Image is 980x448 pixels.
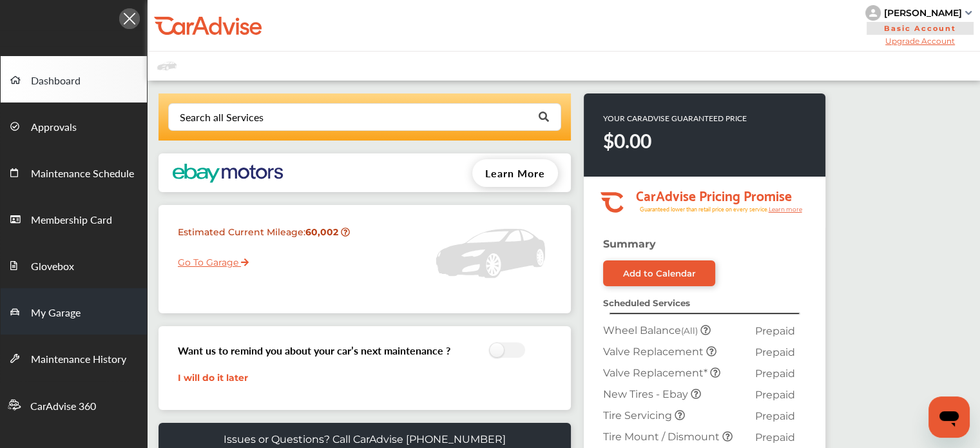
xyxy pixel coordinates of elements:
[865,36,975,46] span: Upgrade Account
[603,346,706,358] span: Valve Replacement
[1,195,147,242] a: Membership Card
[119,8,140,29] img: Icon.5fd9dcc7.svg
[754,389,794,401] span: Prepaid
[168,247,249,271] a: Go To Garage
[754,431,794,443] span: Prepaid
[635,183,791,206] tspan: CarAdvise Pricing Promise
[754,325,794,337] span: Prepaid
[603,298,690,308] strong: Scheduled Services
[754,367,794,380] span: Prepaid
[603,260,715,286] a: Add to Calendar
[884,7,962,19] div: [PERSON_NAME]
[31,305,81,322] span: My Garage
[1,242,147,288] a: Glovebox
[157,58,177,74] img: placeholder_car.fcab19be.svg
[867,22,974,35] span: Basic Account
[603,113,747,124] p: YOUR CARADVISE GUARANTEED PRICE
[623,268,696,278] div: Add to Calendar
[928,396,970,438] iframe: Button to launch messaging window
[603,367,710,379] span: Valve Replacement*
[603,431,722,443] span: Tire Mount / Dismount
[31,166,134,182] span: Maintenance Schedule
[1,149,147,195] a: Maintenance Schedule
[31,258,74,275] span: Glovebox
[603,238,656,250] strong: Summary
[603,388,691,400] span: New Tires - Ebay
[1,56,147,102] a: Dashboard
[31,73,81,90] span: Dashboard
[168,221,357,254] div: Estimated Current Mileage :
[603,127,651,154] strong: $0.00
[224,433,506,445] p: Issues or Questions? Call CarAdvise [PHONE_NUMBER]
[1,335,147,381] a: Maintenance History
[31,212,112,229] span: Membership Card
[31,351,126,368] span: Maintenance History
[436,211,545,295] img: placeholder_car.5a1ece94.svg
[639,205,768,213] tspan: Guaranteed lower than retail price on every service.
[754,346,794,358] span: Prepaid
[603,324,700,336] span: Wheel Balance
[30,398,96,415] span: CarAdvise 360
[768,206,802,213] tspan: Learn more
[754,410,794,422] span: Prepaid
[178,372,248,384] a: I will do it later
[31,119,77,136] span: Approvals
[180,112,264,122] div: Search all Services
[865,5,881,21] img: knH8PDtVvWoAbQRylUukY18CTiRevjo20fAtgn5MLBQj4uumYvk2MzTtcAIzfGAtb1XOLVMAvhLuqoNAbL4reqehy0jehNKdM...
[305,226,341,238] strong: 60,002
[1,102,147,149] a: Approvals
[485,166,545,180] span: Learn More
[603,409,675,422] span: Tire Servicing
[1,288,147,335] a: My Garage
[178,343,450,358] h3: Want us to remind you about your car’s next maintenance ?
[965,11,972,15] img: sCxJUJ+qAmfqhQGDUl18vwLg4ZYJ6CxN7XmbOMBAAAAAElFTkSuQmCC
[681,326,698,336] small: (All)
